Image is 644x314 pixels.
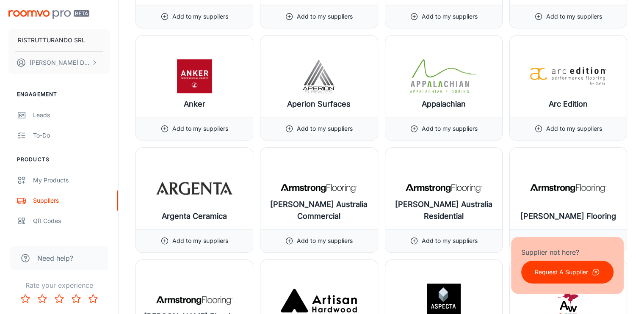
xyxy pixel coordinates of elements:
img: Aperion Surfaces [281,59,357,93]
p: Add to my suppliers [297,12,353,21]
img: Armstrong Australia Commercial [281,171,357,205]
p: Supplier not here? [521,247,614,257]
img: Roomvo PRO Beta [8,10,89,19]
span: Need help? [37,253,73,263]
button: Rate 5 star [85,290,102,307]
p: Rate your experience [7,280,111,290]
p: [PERSON_NAME] Dalla Vecchia [30,58,89,67]
img: Armstrong Flooring [530,171,606,205]
button: Rate 3 star [51,290,68,307]
img: Armstrong Australia Residential [406,171,482,205]
h6: Argenta Ceramica [162,210,227,222]
h6: Anker [184,98,205,110]
div: Leads [33,110,110,120]
p: Add to my suppliers [297,124,353,133]
img: Anker [156,59,232,93]
p: Add to my suppliers [172,124,228,133]
button: Rate 1 star [17,290,34,307]
p: Add to my suppliers [546,236,602,245]
h6: Arc Edition [549,98,588,110]
h6: [PERSON_NAME] Australia Commercial [267,198,370,222]
p: Add to my suppliers [546,12,602,21]
img: Appalachian [406,59,482,93]
p: Add to my suppliers [172,12,228,21]
h6: [PERSON_NAME] Flooring [520,210,616,222]
div: To-do [33,131,110,140]
p: Add to my suppliers [297,236,353,245]
div: Suppliers [33,196,110,205]
p: Request A Supplier [535,267,588,277]
p: Add to my suppliers [422,124,478,133]
h6: Appalachian [422,98,466,110]
p: Add to my suppliers [422,12,478,21]
button: Request A Supplier [521,261,614,284]
p: Add to my suppliers [546,124,602,133]
p: Add to my suppliers [172,236,228,245]
img: Argenta Ceramica [156,171,232,205]
p: RISTRUTTURANDO SRL [18,36,85,45]
button: Rate 4 star [68,290,85,307]
button: RISTRUTTURANDO SRL [8,29,110,51]
div: QR Codes [33,216,110,226]
button: Rate 2 star [34,290,51,307]
h6: Aperion Surfaces [287,98,351,110]
button: [PERSON_NAME] Dalla Vecchia [8,52,110,74]
p: Add to my suppliers [422,236,478,245]
div: My Products [33,176,110,185]
img: Arc Edition [530,59,606,93]
h6: [PERSON_NAME] Australia Residential [392,198,495,222]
